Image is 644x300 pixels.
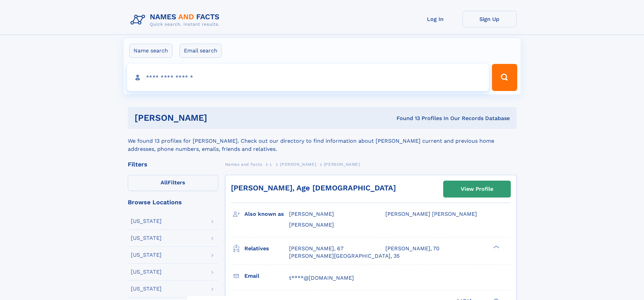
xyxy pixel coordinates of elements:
span: [PERSON_NAME] [289,222,334,228]
input: search input [127,64,489,91]
div: [US_STATE] [131,218,162,224]
span: [PERSON_NAME] [289,211,334,217]
a: View Profile [444,181,510,197]
span: [PERSON_NAME] [PERSON_NAME] [385,211,477,217]
div: Filters [128,161,218,167]
h1: [PERSON_NAME] [135,114,302,122]
label: Email search [180,44,222,58]
div: Found 13 Profiles In Our Records Database [302,115,510,122]
a: Sign Up [462,11,517,27]
button: Search Button [492,64,517,91]
h3: Also known as [244,208,289,220]
a: [PERSON_NAME], 67 [289,245,343,252]
a: [PERSON_NAME], Age [DEMOGRAPHIC_DATA] [231,184,396,192]
a: [PERSON_NAME], 70 [385,245,439,252]
div: Browse Locations [128,199,218,205]
a: Log In [408,11,462,27]
span: All [161,179,168,186]
div: We found 13 profiles for [PERSON_NAME]. Check out our directory to find information about [PERSON... [128,129,517,153]
h3: Relatives [244,243,289,254]
label: Filters [128,175,218,191]
a: L [270,160,272,168]
div: [US_STATE] [131,235,162,241]
h3: Email [244,270,289,282]
span: [PERSON_NAME] [280,162,316,167]
div: View Profile [461,181,493,197]
span: [PERSON_NAME] [324,162,360,167]
a: [PERSON_NAME] [280,160,316,168]
label: Name search [129,44,172,58]
div: ❯ [492,245,500,249]
a: Names and Facts [225,160,262,168]
a: [PERSON_NAME][GEOGRAPHIC_DATA], 35 [289,252,400,260]
img: Logo Names and Facts [128,11,225,29]
div: [US_STATE] [131,286,162,292]
span: L [270,162,272,167]
div: [US_STATE] [131,252,162,258]
div: [US_STATE] [131,269,162,275]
